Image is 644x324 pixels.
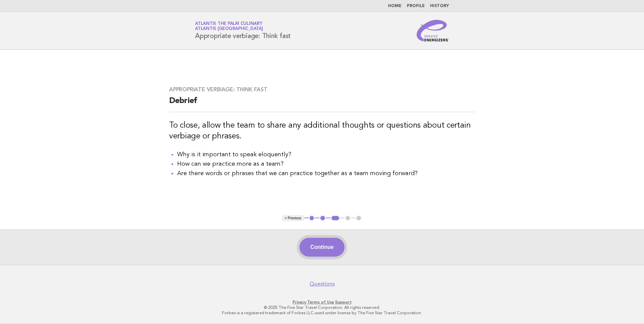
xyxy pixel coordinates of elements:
[177,169,475,178] li: Are there words or phrases that we can practice together as a team moving forward?
[299,238,344,257] button: Continue
[169,120,475,142] h3: To close, allow the team to share any additional thoughts or questions about certain verbiage or ...
[195,22,291,39] h1: Appropriate verbiage: Think fast
[330,215,340,222] button: 3
[430,4,449,8] a: History
[116,305,528,310] p: © 2025 The Five Star Travel Corporation. All rights reserved.
[177,150,475,159] li: Why is it important to speak eloquently?
[310,281,335,287] a: Questions
[335,300,352,304] a: Support
[195,22,263,31] a: Atlantis The Palm CulinaryAtlantis [GEOGRAPHIC_DATA]
[319,215,326,222] button: 2
[407,4,425,8] a: Profile
[177,159,475,169] li: How can we practice more as a team?
[307,300,334,304] a: Terms of Use
[309,215,315,222] button: 1
[293,300,306,304] a: Privacy
[116,299,528,305] p: · ·
[417,20,449,41] img: Service Energizers
[195,27,263,31] span: Atlantis [GEOGRAPHIC_DATA]
[169,96,475,112] h2: Debrief
[169,86,475,93] h3: Appropriate verbiage: Think fast
[282,215,304,222] button: < Previous
[116,310,528,316] p: Forbes is a registered trademark of Forbes LLC used under license by The Five Star Travel Corpora...
[388,4,401,8] a: Home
